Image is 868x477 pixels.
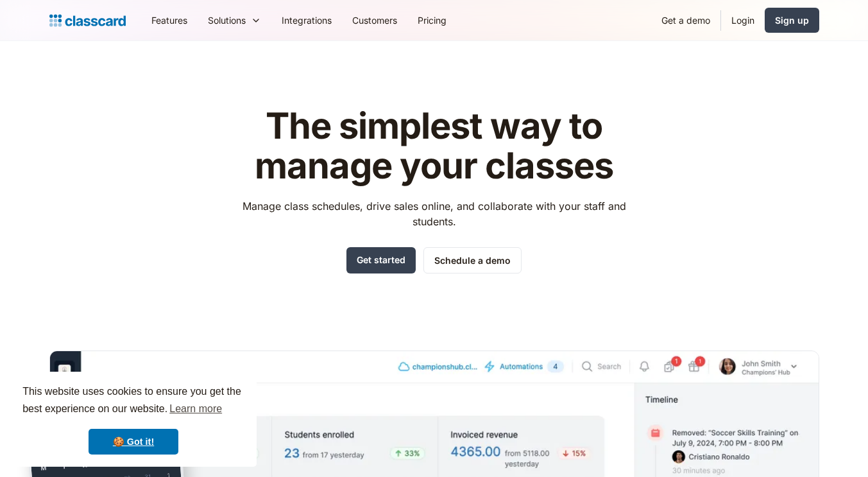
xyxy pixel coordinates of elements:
a: dismiss cookie message [89,429,178,455]
a: Integrations [271,6,342,35]
a: Features [141,6,198,35]
a: Pricing [407,6,457,35]
div: Solutions [208,13,246,27]
a: Schedule a demo [423,247,522,273]
div: Solutions [198,6,271,35]
span: This website uses cookies to ensure you get the best experience on our website. [22,384,244,419]
p: Manage class schedules, drive sales online, and collaborate with your staff and students. [230,198,638,229]
a: home [49,12,126,30]
a: Login [721,6,765,35]
a: Get started [346,247,416,273]
div: cookieconsent [10,372,257,467]
a: Customers [342,6,407,35]
h1: The simplest way to manage your classes [230,107,638,186]
div: Sign up [775,13,809,27]
a: learn more about cookies [167,399,224,419]
a: Sign up [765,8,819,33]
a: Get a demo [651,6,720,35]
